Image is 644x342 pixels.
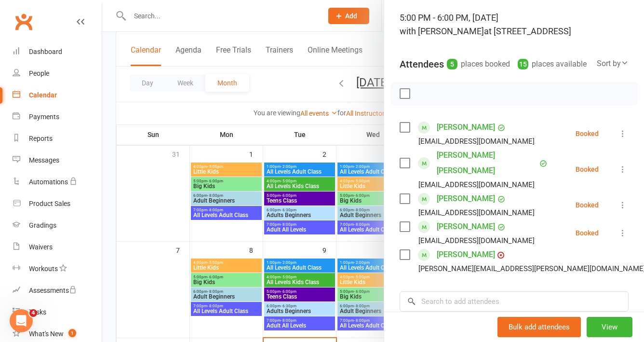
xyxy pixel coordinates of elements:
a: Gradings [13,215,102,236]
div: Dashboard [29,48,62,55]
a: Dashboard [13,41,102,63]
div: People [29,69,49,77]
a: Reports [13,128,102,150]
div: Attendees [400,57,444,71]
div: What's New [29,330,64,338]
a: [PERSON_NAME] [437,191,495,206]
span: 1 [68,329,76,337]
span: at [STREET_ADDRESS] [484,26,571,36]
div: Tasks [29,308,46,316]
div: Booked [576,166,599,173]
a: Assessments [13,280,102,301]
div: Calendar [29,91,57,99]
a: Waivers [13,236,102,258]
a: [PERSON_NAME] [437,120,495,135]
div: Gradings [29,221,56,229]
div: Booked [576,130,599,137]
div: places booked [447,57,510,71]
span: with [PERSON_NAME] [400,26,484,36]
a: Clubworx [12,10,36,34]
a: Tasks [13,301,102,323]
div: [EMAIL_ADDRESS][DOMAIN_NAME] [418,178,535,191]
div: Assessments [29,287,77,294]
div: Product Sales [29,200,70,207]
div: [EMAIL_ADDRESS][DOMAIN_NAME] [418,135,535,148]
span: 4 [29,309,37,317]
a: Payments [13,106,102,128]
div: Automations [29,178,68,186]
a: [PERSON_NAME] [437,219,495,234]
div: Waivers [29,243,53,251]
a: Product Sales [13,193,102,215]
a: Automations [13,171,102,193]
a: Workouts [13,258,102,280]
a: Calendar [13,84,102,106]
a: People [13,63,102,84]
div: 5:00 PM - 6:00 PM, [DATE] [400,11,629,38]
button: View [587,317,632,337]
a: [PERSON_NAME] [PERSON_NAME] [437,148,537,178]
div: Sort by [597,57,629,70]
button: Bulk add attendees [497,317,581,337]
div: 15 [518,59,528,69]
div: Booked [576,202,599,208]
div: Booked [576,230,599,236]
div: Reports [29,135,53,142]
div: Payments [29,113,59,121]
div: places available [518,57,587,71]
a: [PERSON_NAME] [437,247,495,262]
input: Search to add attendees [400,291,629,312]
div: Workouts [29,265,58,273]
a: Messages [13,150,102,171]
div: Messages [29,156,59,164]
div: [EMAIL_ADDRESS][DOMAIN_NAME] [418,234,535,247]
div: 5 [447,59,457,69]
iframe: Intercom live chat [10,309,33,332]
div: [EMAIL_ADDRESS][DOMAIN_NAME] [418,206,535,219]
